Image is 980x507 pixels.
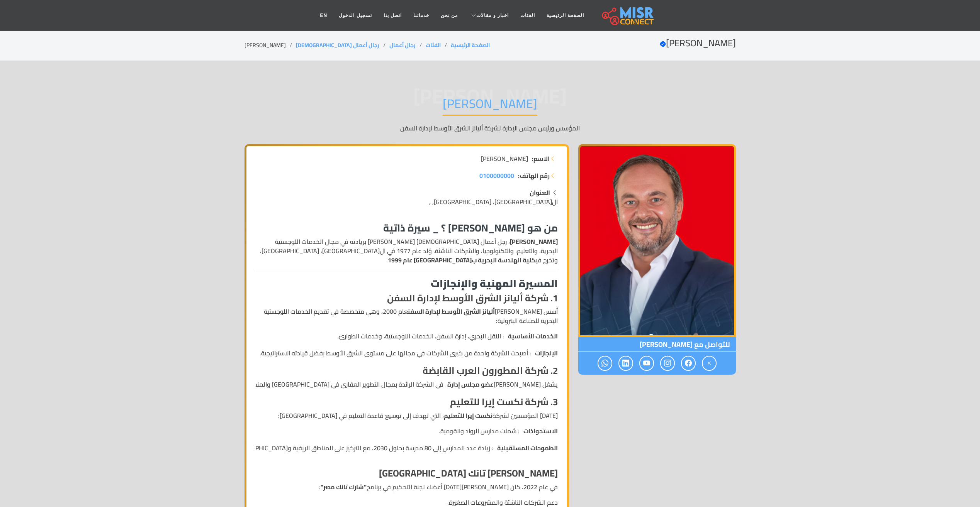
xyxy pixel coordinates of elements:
[245,123,736,133] p: المؤسس ورئيس مجلس الإدارة لشركة أليانز الشرق الأوسط لإدارة السفن
[229,443,558,453] li: : زيادة عدد المدارس إلى 80 مدرسة بحلول 2030، مع التركيز على المناطق الريفية و[GEOGRAPHIC_DATA].
[541,8,590,23] a: الصفحة الرئيسية
[578,144,736,337] img: أحمد طارق خليل
[578,337,736,352] span: للتواصل مع [PERSON_NAME]
[379,465,558,482] strong: [PERSON_NAME] تانك [GEOGRAPHIC_DATA]
[450,393,558,411] strong: 3. شركة نكست إيرا للتعليم
[481,154,528,163] span: [PERSON_NAME]
[333,8,377,23] a: تسجيل الدخول
[388,254,536,266] strong: كلية الهندسة البحرية ب[GEOGRAPHIC_DATA] عام 1999
[602,6,654,25] img: main.misr_connect
[476,12,509,19] span: اخبار و مقالات
[523,426,558,436] strong: الاستحواذات
[256,482,558,492] p: في عام 2022، كان [PERSON_NAME][DATE] أعضاء لجنة التحكيم في برنامج :
[256,411,558,420] p: [DATE] المؤسسين لشركة ، التي تهدف إلى توسيع قاعدة التعليم في [GEOGRAPHIC_DATA]:
[479,170,514,181] span: 0100000000
[508,331,558,341] strong: الخدمات الأساسية
[451,40,490,50] a: الصفحة الرئيسية
[256,331,558,341] li: : النقل البحري، إدارة السفن، الخدمات اللوجستية، وخدمات الطوارئ.
[479,171,514,180] a: 0100000000
[256,380,558,389] li: يشغل [PERSON_NAME] في الشركة الرائدة بمجال التطوير العقاري في [GEOGRAPHIC_DATA] والمنطقة.
[518,171,550,180] strong: رقم الهاتف:
[256,222,558,234] h3: من هو [PERSON_NAME] ؟ _ سيرة ذاتية
[256,307,558,325] p: أسس [PERSON_NAME] عام 2000، وهي متخصصة في تقديم الخدمات اللوجستية البحرية للصناعة البترولية:
[296,40,379,50] a: رجال أعمال [DEMOGRAPHIC_DATA]
[423,362,558,379] strong: 2. شركة المطورون العرب القابضة
[408,8,435,23] a: خدماتنا
[447,380,494,389] strong: عضو مجلس إدارة
[429,196,558,208] span: ال[GEOGRAPHIC_DATA]، [GEOGRAPHIC_DATA], ,
[229,426,558,436] li: : شملت مدارس الرواد والقومية.
[314,8,333,23] a: EN
[444,410,493,421] strong: نكست إيرا للتعليم
[256,348,558,358] li: : أصبحت الشركة واحدة من كبرى الشركات في مجالها على مستوى الشرق الأوسط بفضل قيادته الاستراتيجية.
[431,274,558,293] strong: المسيرة المهنية والإنجازات
[256,237,558,265] p: ، رجل أعمال [DEMOGRAPHIC_DATA] [PERSON_NAME] بريادته في مجال الخدمات اللوجستية البحرية، والتعليم،...
[321,481,367,493] strong: "شارك تانك مصر"
[389,40,416,50] a: رجال أعمال
[530,187,550,198] strong: العنوان
[510,236,558,247] strong: [PERSON_NAME]
[426,40,441,50] a: الفئات
[435,8,464,23] a: من نحن
[497,443,558,453] strong: الطموحات المستقبلية
[535,348,558,358] strong: الإنجازات
[464,8,515,23] a: اخبار و مقالات
[408,306,495,317] strong: أليانز الشرق الأوسط لإدارة السفن
[378,8,408,23] a: اتصل بنا
[660,41,666,47] svg: Verified account
[256,498,558,507] li: دعم الشركات الناشئة والمشروعات الصغيرة.
[515,8,541,23] a: الفئات
[443,96,537,116] h1: [PERSON_NAME]
[245,41,296,49] li: [PERSON_NAME]
[532,154,550,163] strong: الاسم:
[387,289,558,307] strong: 1. شركة أليانز الشرق الأوسط لإدارة السفن
[660,38,736,49] h2: [PERSON_NAME]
